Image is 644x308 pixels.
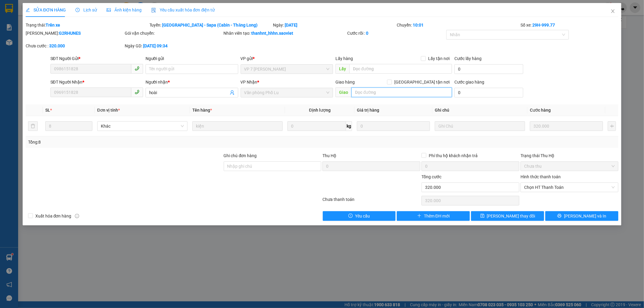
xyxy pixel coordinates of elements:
input: Dọc đường [349,64,452,74]
input: 0 [357,121,430,131]
div: Gói vận chuyển: [125,30,223,37]
span: Lịch sử [75,8,97,12]
input: Ghi chú đơn hàng [224,161,322,171]
span: [PERSON_NAME] và In [564,213,606,219]
div: Ngày: [273,22,396,28]
input: Cước giao hàng [454,88,523,97]
b: [DATE] [285,23,298,27]
b: Trên xe [46,23,60,27]
span: edit [26,8,30,12]
div: Trạng thái Thu Hộ [521,152,618,159]
div: SĐT Người Gửi [50,55,143,62]
span: Ảnh kiện hàng [107,8,142,12]
span: Thêm ĐH mới [424,213,450,219]
span: user-add [230,90,235,95]
b: [DATE] 09:34 [143,43,168,48]
span: Cước hàng [530,108,551,113]
div: Tổng: 8 [28,139,248,145]
span: exclamation-circle [348,214,353,218]
label: Hình thức thanh toán [521,174,561,179]
span: phone [135,66,139,71]
label: Ghi chú đơn hàng [224,153,257,158]
div: SĐT Người Nhận [50,79,143,85]
span: Chọn HT Thanh Toán [524,183,615,192]
th: Ghi chú [432,104,527,116]
div: Người gửi [146,55,238,62]
input: 0 [530,121,603,131]
b: thanhnt_hhhn.saoviet [252,31,293,36]
span: SỬA ĐƠN HÀNG [26,8,66,12]
span: Lấy tận nơi [426,55,452,62]
span: Thu Hộ [322,153,336,158]
span: plus [417,214,421,218]
button: printer[PERSON_NAME] và In [545,211,618,221]
div: Trạng thái: [25,22,149,28]
img: icon [151,8,156,13]
div: Cước rồi : [347,30,445,37]
span: Giao hàng [335,80,355,84]
div: Người nhận [146,79,238,85]
label: Cước giao hàng [454,80,484,84]
div: Chưa cước : [26,43,123,49]
b: [GEOGRAPHIC_DATA] - Sapa (Cabin - Thăng Long) [162,23,258,27]
span: Định lượng [309,108,331,113]
span: Xuất hóa đơn hàng [33,213,74,219]
div: Tuyến: [149,22,273,28]
span: printer [557,214,562,218]
span: [PERSON_NAME] thay đổi [487,213,535,219]
div: Nhân viên tạo: [224,30,346,37]
span: Giao [335,87,351,97]
span: Chưa thu [524,162,615,171]
input: Cước lấy hàng [454,64,523,74]
div: Chuyến: [396,22,520,28]
div: Ngày GD: [125,43,223,49]
input: Dọc đường [351,87,452,97]
span: [GEOGRAPHIC_DATA] tận nơi [392,79,452,85]
span: Văn phòng Phố Lu [244,88,330,97]
span: kg [346,121,352,131]
span: Giá trị hàng [357,108,379,113]
span: Tổng cước [421,174,441,179]
b: 29H-999.77 [532,23,555,27]
button: Close [604,3,621,20]
span: picture [107,8,111,12]
span: info-circle [75,214,79,218]
span: Khác [101,122,184,131]
b: 10:01 [413,23,424,27]
span: Phí thu hộ khách nhận trả [426,152,480,159]
span: SL [45,108,50,113]
div: Số xe: [520,22,619,28]
button: exclamation-circleYêu cầu [323,211,396,221]
span: phone [135,90,139,94]
div: VP gửi [241,55,333,62]
b: 0 [366,31,368,36]
b: G2RHUNES [59,31,81,36]
div: Chưa thanh toán [322,196,421,207]
span: VP 7 Phạm Văn Đồng [244,65,330,74]
span: Tên hàng [192,108,212,113]
span: Đơn vị tính [97,108,120,113]
span: clock-circle [75,8,80,12]
span: Yêu cầu xuất hóa đơn điện tử [151,8,215,12]
button: plusThêm ĐH mới [397,211,470,221]
input: Ghi Chú [435,121,525,131]
span: save [480,214,485,218]
span: close [610,9,615,14]
button: plus [608,121,616,131]
div: [PERSON_NAME]: [26,30,123,37]
span: Lấy hàng [335,56,353,61]
input: VD: Bàn, Ghế [192,121,283,131]
span: Yêu cầu [355,213,370,219]
button: delete [28,121,38,131]
label: Cước lấy hàng [454,56,482,61]
button: save[PERSON_NAME] thay đổi [471,211,544,221]
span: VP Nhận [241,80,258,84]
b: 320.000 [49,43,65,48]
span: Lấy [335,64,349,74]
